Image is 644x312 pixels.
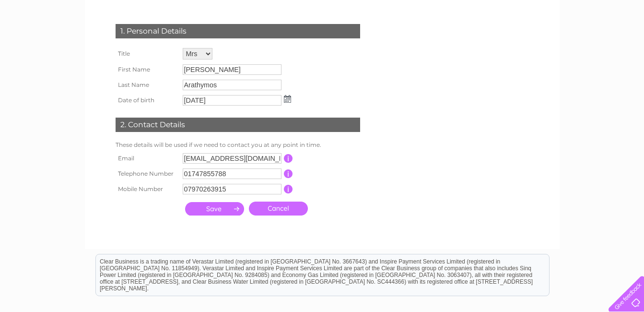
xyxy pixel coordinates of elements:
[113,62,180,77] th: First Name
[113,77,180,93] th: Last Name
[284,169,293,178] input: Information
[113,181,180,197] th: Mobile Number
[113,139,363,151] td: These details will be used if we need to contact you at any point in time.
[96,5,549,47] div: Clear Business is a trading name of Verastar Limited (registered in [GEOGRAPHIC_DATA] No. 3667643...
[113,93,180,108] th: Date of birth
[284,185,293,193] input: Information
[113,46,180,62] th: Title
[23,25,71,54] img: logo.png
[113,151,180,166] th: Email
[499,41,520,48] a: Energy
[116,118,360,132] div: 2. Contact Details
[580,41,604,48] a: Contact
[249,202,308,216] a: Cancel
[463,5,529,17] a: 0333 014 3131
[116,24,360,38] div: 1. Personal Details
[561,41,574,48] a: Blog
[526,41,555,48] a: Telecoms
[612,41,635,48] a: Log out
[284,95,291,103] img: ...
[185,202,244,216] input: Submit
[284,154,293,163] input: Information
[113,166,180,181] th: Telephone Number
[475,41,493,48] a: Water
